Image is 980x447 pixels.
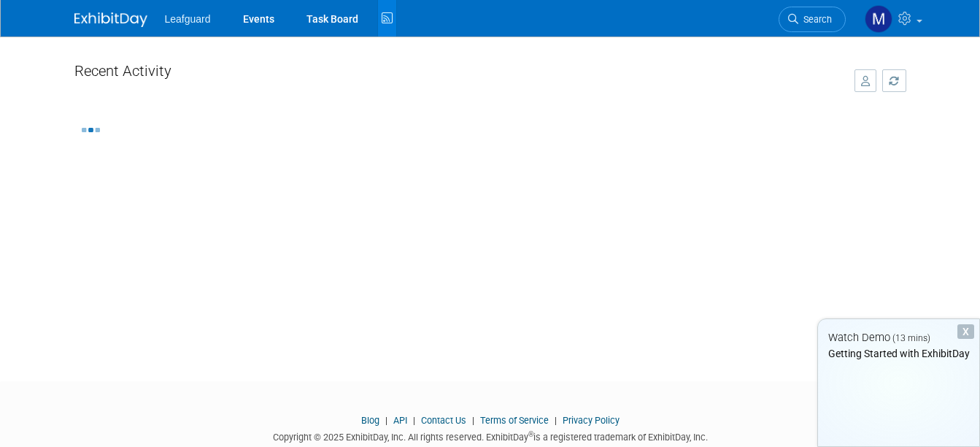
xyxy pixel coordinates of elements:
[409,415,419,426] span: |
[563,415,620,426] a: Privacy Policy
[818,346,979,361] div: Getting Started with ExhibitDay
[892,333,930,343] span: (13 mins)
[82,128,100,132] img: loading...
[480,415,549,426] a: Terms of Service
[551,415,560,426] span: |
[421,415,466,426] a: Contact Us
[165,13,211,25] span: Leafguard
[393,415,407,426] a: API
[957,324,974,339] div: Dismiss
[798,14,832,25] span: Search
[74,12,147,27] img: ExhibitDay
[779,7,846,32] a: Search
[818,330,979,345] div: Watch Demo
[468,415,478,426] span: |
[361,415,379,426] a: Blog
[382,415,391,426] span: |
[528,430,533,438] sup: ®
[865,5,892,33] img: Midge Baechel
[74,55,840,93] div: Recent Activity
